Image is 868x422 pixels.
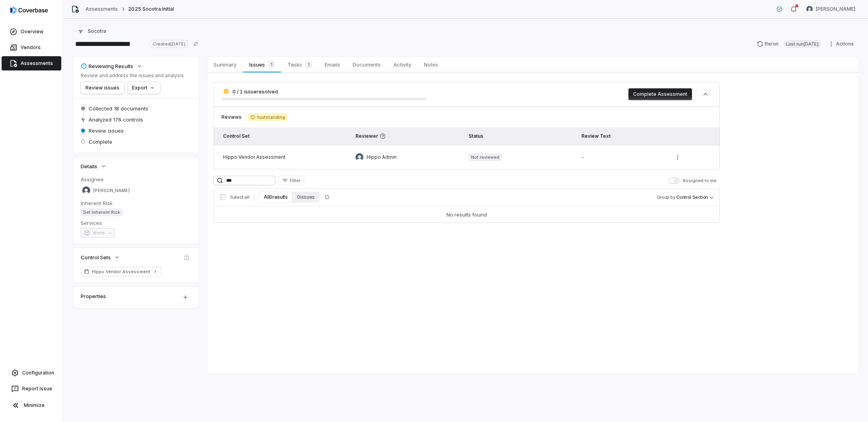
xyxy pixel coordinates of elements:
span: Hippo Admin [367,154,397,160]
button: 0 issues [292,192,319,203]
button: RerunLast run[DATE] [752,38,826,50]
span: Issues [246,59,278,70]
span: Created [DATE] [151,40,188,48]
span: 1 outstanding [248,113,287,121]
a: Hippo Vendor Assessment [81,267,161,276]
span: Set Inherent Risk [81,208,123,216]
a: Configuration [3,366,60,380]
button: Details [78,159,109,173]
button: Control Sets [78,250,123,264]
span: Collected 18 documents [89,105,148,112]
input: Select all [220,194,225,200]
a: Assessments [2,56,61,70]
dt: Assignee [81,176,191,183]
span: Control Sets [81,254,111,261]
div: Hippo Vendor Assessment [223,154,343,160]
span: 1 [268,61,275,68]
button: Report Issue [3,382,60,396]
span: Reviews [221,114,242,120]
img: Maya Kutrowska avatar [82,186,90,194]
button: Shaun Angley avatar[PERSON_NAME] [802,3,860,15]
button: Assigned to me [668,177,679,184]
span: Emails [321,59,343,70]
span: 1 [305,61,312,68]
span: Status [469,133,483,139]
button: https://socotra.com/Socotra [74,24,108,38]
img: logo-D7KZi-bG.svg [10,6,48,14]
span: Review Text [581,133,611,139]
span: Complete [89,138,112,145]
span: Documents [350,59,384,70]
span: Group by [657,194,675,200]
span: Filter [290,178,301,184]
button: Minimize [3,397,60,413]
p: Review and address the issues and analysis [81,72,184,79]
span: Control Set [223,133,250,139]
span: Tasks [284,59,315,70]
button: Actions [826,38,859,50]
span: Summary [210,59,240,70]
dt: Inherent Risk [81,200,191,207]
img: Shaun Angley avatar [806,6,813,12]
a: Assessments [85,6,118,12]
span: 0 / 1 issue resolved [233,89,278,95]
span: Select all [230,194,249,200]
button: All 0 results [259,192,292,203]
span: Activity [390,59,414,70]
span: Socotra [88,28,106,34]
span: Reviewer [356,133,456,139]
img: Hippo Admin avatar [356,153,363,161]
a: Vendors [2,40,61,55]
button: Review issues [81,82,124,94]
button: Export [127,82,160,94]
span: Details [81,163,97,170]
label: Assigned to me [668,177,717,184]
span: Analyzed 176 controls [89,116,143,123]
button: Filter [278,176,304,185]
button: Copy link [189,37,203,51]
span: Notes [421,59,441,70]
a: Overview [2,25,61,39]
span: Review issues [89,127,124,134]
dt: Services [81,219,191,226]
span: Hippo Vendor Assessment [92,268,150,275]
span: 2025 Socotra Initial [128,6,174,12]
div: No results found [446,211,487,218]
button: Reviewing Results [78,59,145,73]
button: Complete Assessment [628,88,692,100]
span: Last run [DATE] [783,40,821,48]
span: Not reviewed [469,153,502,161]
div: - [581,154,659,160]
span: [PERSON_NAME] [816,6,855,12]
span: [PERSON_NAME] [93,188,130,194]
div: Reviewing Results [81,63,133,70]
